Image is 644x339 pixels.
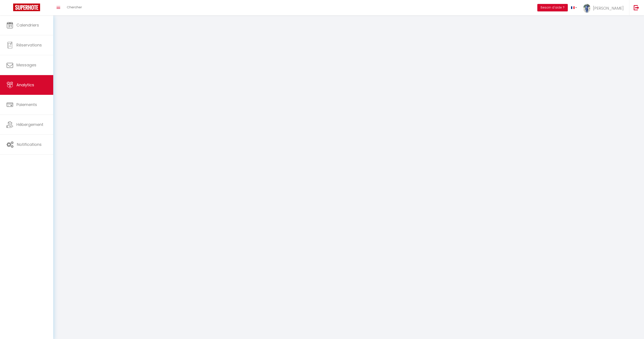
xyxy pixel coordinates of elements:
span: Notifications [17,142,42,147]
img: Super Booking [13,4,40,11]
span: Analytics [16,82,34,88]
span: Messages [16,62,36,68]
span: Chercher [67,5,82,9]
span: Paiements [16,102,37,107]
button: Besoin d'aide ? [537,4,568,11]
span: Calendriers [16,22,39,28]
img: ... [584,4,590,13]
span: Réservations [16,42,42,48]
span: [PERSON_NAME] [593,5,624,11]
span: Hébergement [16,122,43,127]
img: logout [634,5,639,10]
